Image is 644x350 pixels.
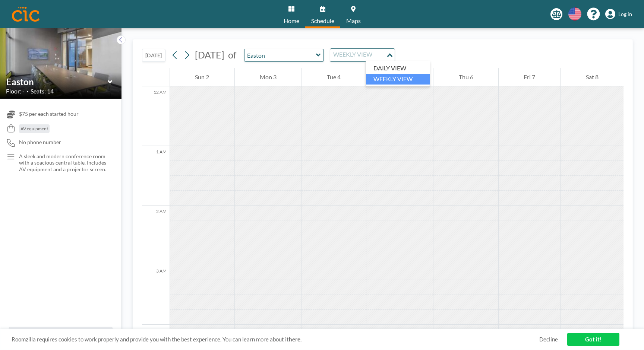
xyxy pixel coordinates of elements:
[311,18,334,24] span: Schedule
[330,49,395,61] div: Search for option
[170,68,234,86] div: Sun 2
[433,68,498,86] div: Thu 6
[605,9,632,19] a: Log in
[235,68,302,86] div: Mon 3
[142,206,170,265] div: 2 AM
[284,18,299,24] span: Home
[302,68,366,86] div: Tue 4
[539,336,558,343] a: Decline
[331,50,385,60] input: Search for option
[195,49,224,60] span: [DATE]
[142,146,170,206] div: 1 AM
[20,126,48,131] span: AV equipment
[142,49,165,62] button: [DATE]
[366,68,433,86] div: Wed 5
[31,87,54,95] span: Seats: 14
[142,265,170,325] div: 3 AM
[561,68,624,86] div: Sat 8
[6,76,108,87] input: Easton
[618,11,632,17] span: Log in
[499,68,561,86] div: Fri 7
[9,327,113,341] button: All resources
[19,111,79,117] span: $75 per each started hour
[567,333,619,346] a: Got it!
[12,7,40,22] img: organization-logo
[244,49,316,61] input: Easton
[19,139,61,146] span: No phone number
[289,336,302,343] a: here.
[346,18,361,24] span: Maps
[19,153,107,173] p: A sleek and modern conference room with a spacious central table. Includes AV equipment and a pro...
[26,89,29,94] span: •
[12,336,539,343] span: Roomzilla requires cookies to work properly and provide you with the best experience. You can lea...
[228,49,236,61] span: of
[142,86,170,146] div: 12 AM
[6,87,25,95] span: Floor: -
